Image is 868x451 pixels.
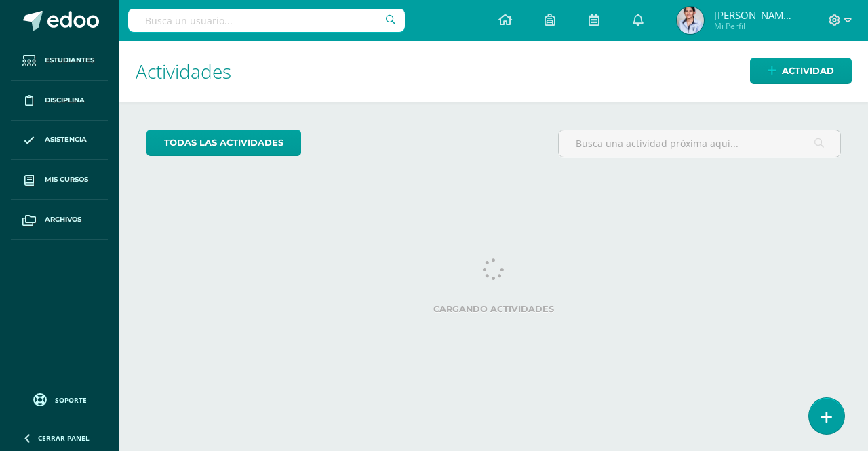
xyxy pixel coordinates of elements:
input: Busca una actividad próxima aquí... [559,130,840,157]
span: Actividad [782,58,834,83]
a: Soporte [16,390,103,408]
label: Cargando actividades [146,304,841,314]
span: Archivos [45,214,81,225]
a: Asistencia [11,121,108,161]
input: Busca un usuario... [128,9,405,32]
a: Estudiantes [11,41,108,81]
span: Asistencia [45,134,87,145]
a: Disciplina [11,81,108,121]
span: Mi Perfil [714,20,795,32]
span: Estudiantes [45,55,94,66]
h1: Actividades [136,41,852,102]
a: Mis cursos [11,160,108,200]
span: Mis cursos [45,174,88,185]
span: Soporte [55,395,87,405]
span: [PERSON_NAME] de [PERSON_NAME] [714,8,795,22]
a: todas las Actividades [146,130,301,156]
img: 2f7b6a1dd1a10ecf2c11198932961ac6.png [677,7,704,34]
span: Disciplina [45,95,85,106]
span: Cerrar panel [38,433,90,443]
a: Actividad [750,58,852,84]
a: Archivos [11,200,108,240]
